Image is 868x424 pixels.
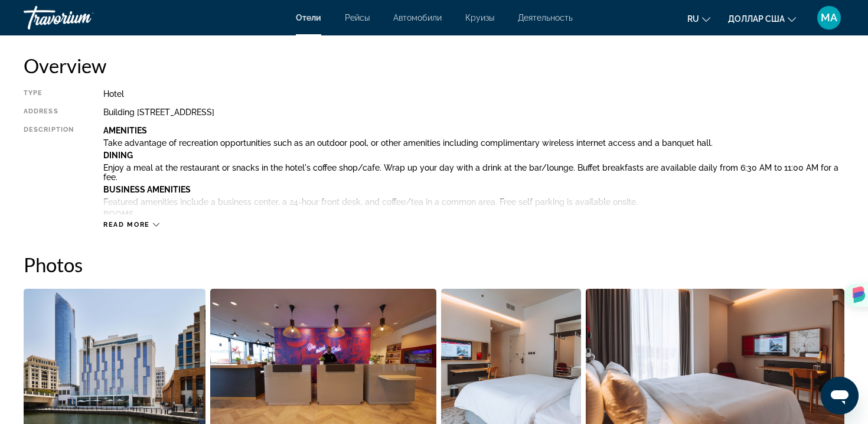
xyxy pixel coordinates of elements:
p: Enjoy a meal at the restaurant or snacks in the hotel's coffee shop/cafe. Wrap up your day with a... [103,163,844,182]
font: доллар США [728,14,785,24]
button: Изменить язык [687,10,710,27]
b: Dining [103,151,133,160]
h2: Overview [24,54,844,77]
a: Деятельность [518,13,573,22]
b: Amenities [103,126,147,135]
p: Take advantage of recreation opportunities such as an outdoor pool, or other amenities including ... [103,138,844,148]
a: Круизы [465,13,494,22]
font: ru [687,14,699,24]
button: Read more [103,220,159,229]
font: МА [821,11,837,24]
a: Рейсы [345,13,370,22]
div: Hotel [103,89,844,99]
button: Изменить валюту [728,10,796,27]
div: Address [24,107,74,117]
a: Травориум [24,2,142,33]
iframe: Кнопка запуска окна обмена сообщениями [821,377,859,415]
button: Меню пользователя [814,5,844,30]
div: Building [STREET_ADDRESS] [103,107,844,117]
div: Description [24,126,74,214]
div: Type [24,89,74,99]
h2: Photos [24,253,844,276]
span: Read more [103,221,150,229]
a: Отели [296,13,321,22]
b: Business Amenities [103,185,191,194]
a: Автомобили [393,13,442,22]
